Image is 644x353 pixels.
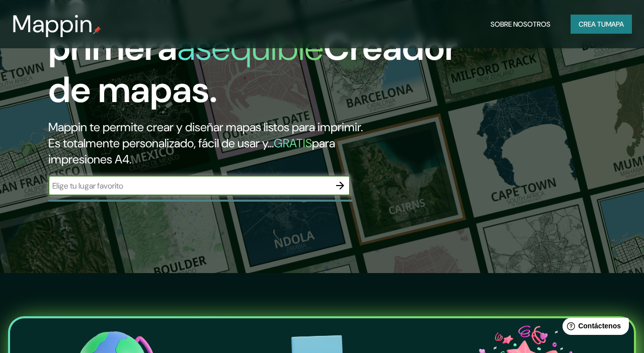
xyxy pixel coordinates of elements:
[571,15,632,34] button: Crea tumapa
[48,135,274,151] font: Es totalmente personalizado, fácil de usar y...
[491,20,550,29] font: Sobre nosotros
[93,26,101,34] img: pin de mapeo
[48,135,335,167] font: para impresiones A4.
[274,135,312,151] font: GRATIS
[606,20,624,29] font: mapa
[48,119,363,135] font: Mappin te permite crear y diseñar mapas listos para imprimir.
[554,314,633,342] iframe: Lanzador de widgets de ayuda
[487,15,554,34] button: Sobre nosotros
[48,180,330,192] input: Elige tu lugar favorito
[579,20,606,29] font: Crea tu
[48,24,458,113] font: Creador de mapas.
[12,8,93,40] font: Mappin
